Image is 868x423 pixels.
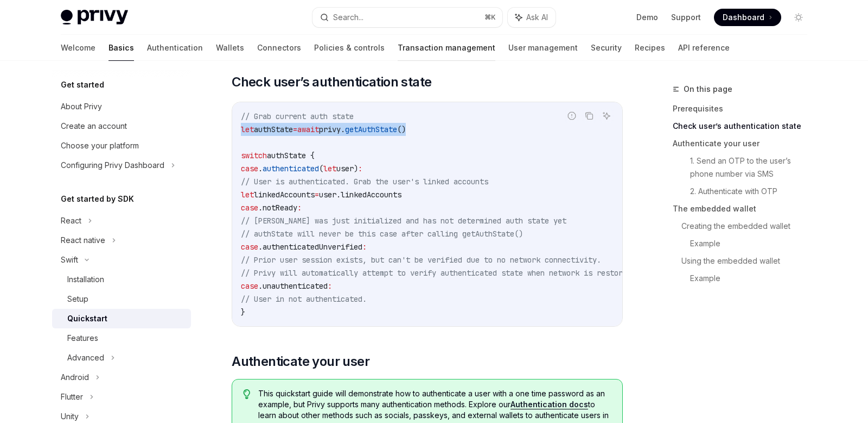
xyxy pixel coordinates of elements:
div: React [61,214,81,227]
span: . [258,203,263,213]
span: case [241,164,258,173]
span: authState { [267,151,315,160]
span: . [258,281,263,291]
span: case [241,242,258,252]
a: Demo [636,12,658,23]
a: Choose your platform [52,136,191,155]
span: . [258,242,263,252]
span: = [293,125,297,134]
span: authState [254,125,293,134]
a: Security [591,35,622,61]
span: } [241,307,245,317]
img: light logo [61,10,128,25]
span: // authState will never be this case after calling getAuthState() [241,229,523,239]
a: The embedded wallet [673,200,816,217]
div: Search... [333,11,363,24]
a: Connectors [257,35,301,61]
div: Choose your platform [61,139,139,152]
span: Authenticate your user [232,353,369,370]
div: Advanced [67,351,104,364]
span: case [241,203,258,213]
button: Toggle dark mode [790,9,807,26]
a: Authenticate your user [673,135,816,152]
div: Setup [67,293,88,306]
div: Flutter [61,390,83,403]
a: Create an account [52,116,191,136]
a: Policies & controls [314,35,385,61]
span: privy. [319,125,345,134]
span: // [PERSON_NAME] was just initialized and has not determined auth state yet [241,216,566,226]
a: Prerequisites [673,100,816,117]
span: // Grab current auth state [241,111,354,121]
a: Welcome [61,35,95,61]
div: Features [67,332,98,345]
span: On this page [684,83,732,96]
span: // User in not authenticated. [241,294,367,304]
span: linkedAccounts [341,190,401,200]
span: Ask AI [526,12,548,23]
span: linkedAccounts [254,190,315,200]
a: Authentication docs [510,400,588,409]
a: Example [690,270,816,287]
a: Using the embedded wallet [681,252,816,270]
a: User management [508,35,578,61]
span: . [258,164,263,173]
a: Authentication [147,35,203,61]
div: Unity [61,410,79,423]
h5: Get started by SDK [61,192,134,206]
a: Basics [108,35,134,61]
a: Transaction management [398,35,495,61]
span: Dashboard [723,12,764,23]
span: ⌘ K [484,13,496,22]
div: Swift [61,253,78,266]
button: Copy the contents from the code block [582,109,596,123]
a: Setup [52,289,191,309]
span: Check user’s authentication state [232,73,431,91]
a: Support [671,12,701,23]
span: : [328,281,332,291]
span: user. [319,190,341,200]
button: Ask AI [599,109,614,123]
span: switch [241,151,267,160]
a: Recipes [635,35,665,61]
span: ( [319,164,323,173]
div: About Privy [61,100,102,113]
a: API reference [678,35,730,61]
a: Creating the embedded wallet [681,217,816,235]
span: case [241,281,258,291]
span: unauthenticated [263,281,328,291]
button: Ask AI [508,8,556,27]
span: : [362,242,367,252]
span: authenticatedUnverified [263,242,362,252]
span: authenticated [263,164,319,173]
span: // Privy will automatically attempt to verify authenticated state when network is restored. [241,268,636,278]
svg: Tip [243,389,251,399]
div: Android [61,371,89,384]
a: Wallets [216,35,244,61]
div: React native [61,234,105,247]
a: Dashboard [714,9,781,26]
span: : [358,164,362,173]
div: Configuring Privy Dashboard [61,159,164,172]
button: Report incorrect code [565,109,579,123]
a: Example [690,235,816,252]
a: 2. Authenticate with OTP [690,183,816,200]
a: Installation [52,270,191,289]
span: let [241,125,254,134]
span: user) [336,164,358,173]
span: notReady [263,203,297,213]
span: await [297,125,319,134]
span: // Prior user session exists, but can't be verified due to no network connectivity. [241,255,601,265]
div: Quickstart [67,312,107,325]
span: let [241,190,254,200]
span: let [323,164,336,173]
button: Search...⌘K [312,8,502,27]
a: About Privy [52,97,191,116]
span: getAuthState [345,125,397,134]
h5: Get started [61,78,104,91]
a: 1. Send an OTP to the user’s phone number via SMS [690,152,816,183]
a: Check user’s authentication state [673,117,816,135]
span: = [315,190,319,200]
div: Create an account [61,120,127,133]
a: Quickstart [52,309,191,328]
